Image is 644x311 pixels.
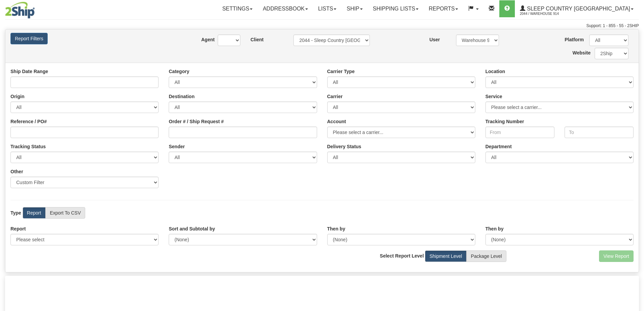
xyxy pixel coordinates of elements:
[313,0,341,17] a: Lists
[515,0,639,17] a: Sleep Country [GEOGRAPHIC_DATA] 2044 / Warehouse 914
[327,118,346,125] label: Account
[425,250,467,262] label: Shipment Level
[327,152,475,163] select: Please ensure data set in report has been RECENTLY tracked from your Shipment History
[380,252,424,259] label: Select Report Level
[45,207,85,219] label: Export To CSV
[251,36,264,43] label: Client
[424,0,463,17] a: Reports
[429,36,440,43] label: User
[368,0,424,17] a: Shipping lists
[201,36,208,43] label: Agent
[485,68,505,75] label: Location
[525,6,630,12] span: Sleep Country [GEOGRAPHIC_DATA]
[10,93,24,100] label: Origin
[599,250,634,262] button: View Report
[565,127,634,138] input: To
[327,93,343,100] label: Carrier
[169,225,215,232] label: Sort and Subtotal by
[485,118,524,125] label: Tracking Number
[169,93,194,100] label: Destination
[341,0,367,17] a: Ship
[5,2,35,19] img: logo2044.jpg
[467,250,506,262] label: Package Level
[10,143,46,150] label: Tracking Status
[485,225,504,232] label: Then by
[10,168,23,175] label: Other
[5,23,639,29] div: Support: 1 - 855 - 55 - 2SHIP
[327,143,361,150] label: Please ensure data set in report has been RECENTLY tracked from your Shipment History
[485,143,512,150] label: Department
[169,143,185,150] label: Sender
[258,0,313,17] a: Addressbook
[10,118,47,125] label: Reference / PO#
[565,36,579,43] label: Platform
[327,68,355,75] label: Carrier Type
[217,0,258,17] a: Settings
[520,10,571,17] span: 2044 / Warehouse 914
[327,225,345,232] label: Then by
[485,127,554,138] input: From
[169,68,189,75] label: Category
[10,225,26,232] label: Report
[10,209,21,216] label: Type
[573,49,585,56] label: Website
[10,33,48,44] button: Report Filters
[23,207,46,219] label: Report
[10,68,48,75] label: Ship Date Range
[485,93,502,100] label: Service
[169,118,224,125] label: Order # / Ship Request #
